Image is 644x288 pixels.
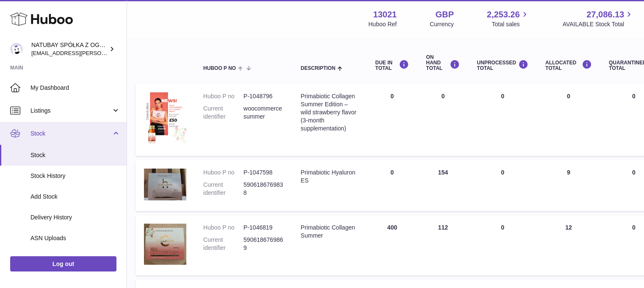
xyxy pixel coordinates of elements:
img: kacper.antkowski@natubay.pl [10,43,23,55]
div: Primabiotic Hyaluron ES [301,169,358,185]
dd: P-1048796 [243,92,284,100]
span: Stock [30,151,120,159]
img: product image [144,169,186,200]
dt: Huboo P no [203,92,243,100]
dt: Current identifier [203,236,243,252]
span: Stock History [30,172,120,180]
td: 0 [417,84,468,156]
div: ALLOCATED Total [545,60,592,71]
a: Log out [10,256,116,271]
td: 12 [537,215,600,275]
dd: 5906186769838 [243,181,284,197]
div: UNPROCESSED Total [477,60,528,71]
span: 2,253.26 [487,9,520,20]
td: 112 [417,215,468,275]
div: ON HAND Total [426,55,460,72]
span: Huboo P no [203,66,236,71]
td: 0 [468,215,537,275]
td: 0 [367,160,417,211]
div: DUE IN TOTAL [375,60,409,71]
div: NATUBAY SPÓŁKA Z OGRANICZONĄ ODPOWIEDZIALNOŚCIĄ [31,41,108,57]
span: Description [301,66,335,71]
a: 27,086.13 AVAILABLE Stock Total [562,9,634,28]
dt: Current identifier [203,181,243,197]
div: Currency [430,20,454,28]
dd: woocommercesummer [243,105,284,121]
dt: Huboo P no [203,224,243,232]
span: Total sales [492,20,529,28]
span: My Dashboard [30,84,120,92]
span: [EMAIL_ADDRESS][PERSON_NAME][DOMAIN_NAME] [31,50,170,56]
td: 9 [537,160,600,211]
img: product image [144,92,186,145]
span: Stock [30,130,111,138]
td: 0 [468,84,537,156]
span: AVAILABLE Stock Total [562,20,634,28]
dd: 5906186769869 [243,236,284,252]
span: 0 [632,224,636,231]
td: 400 [367,215,417,275]
strong: GBP [435,9,453,20]
div: Huboo Ref [368,20,397,28]
td: 0 [468,160,537,211]
dt: Current identifier [203,105,243,121]
a: 2,253.26 Total sales [487,9,530,28]
div: Primabiotic Collagen Summer Edition – wild strawberry flavor (3-month supplementation) [301,92,358,132]
span: 0 [632,169,636,176]
td: 154 [417,160,468,211]
span: Listings [30,107,111,115]
img: product image [144,224,186,265]
dt: Huboo P no [203,169,243,177]
dd: P-1046819 [243,224,284,232]
span: Delivery History [30,213,120,222]
div: Primabiotic Collagen Summer [301,224,358,240]
span: 27,086.13 [586,9,624,20]
span: ASN Uploads [30,234,120,242]
td: 0 [367,84,417,156]
strong: 13021 [373,9,397,20]
span: 0 [632,93,636,100]
span: Add Stock [30,193,120,201]
td: 0 [537,84,600,156]
dd: P-1047598 [243,169,284,177]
